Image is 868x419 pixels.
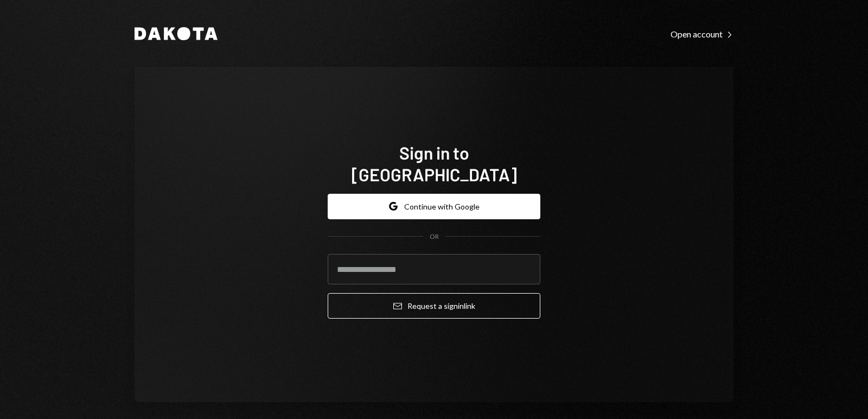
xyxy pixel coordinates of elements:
a: Open account [671,28,733,40]
button: Request a signinlink [328,293,540,319]
button: Continue with Google [328,194,540,219]
h1: Sign in to [GEOGRAPHIC_DATA] [328,142,540,185]
div: Open account [671,29,733,40]
div: OR [430,232,439,242]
